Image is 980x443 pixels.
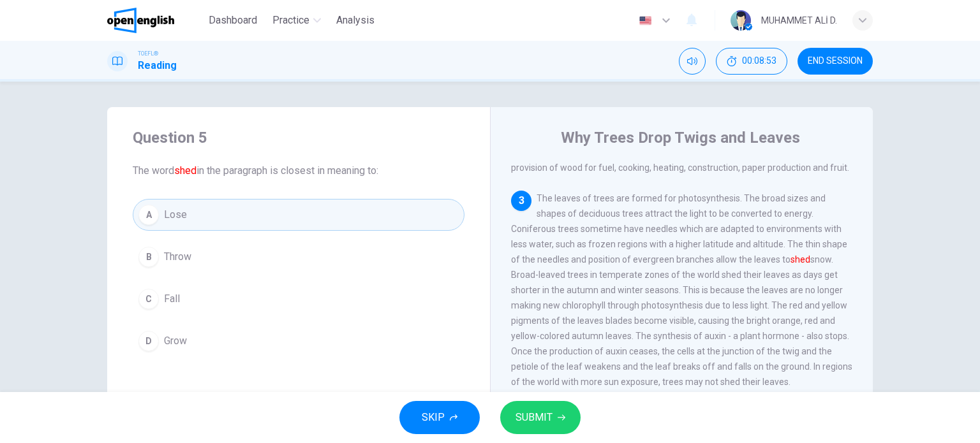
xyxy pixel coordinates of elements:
span: Dashboard [209,13,257,28]
span: Practice [272,13,309,28]
span: The leaves of trees are formed for photosynthesis. The broad sizes and shapes of deciduous trees ... [511,193,852,387]
span: 00:08:53 [742,56,776,66]
button: END SESSION [798,48,873,75]
h4: Question 5 [133,127,464,148]
button: SKIP [399,401,480,434]
button: DGrow [133,325,464,357]
button: Dashboard [204,9,262,32]
button: BThrow [133,241,464,273]
h4: Why Trees Drop Twigs and Leaves [561,127,800,148]
button: ALose [133,199,464,231]
div: C [138,289,159,309]
span: END SESSION [808,56,863,66]
span: The word in the paragraph is closest in meaning to: [133,163,464,178]
font: shed [791,254,810,265]
font: shed [174,164,197,177]
div: B [138,247,159,267]
div: D [138,331,159,351]
div: 3 [511,191,531,211]
span: Throw [164,249,191,265]
button: CFall [133,283,464,315]
img: en [637,16,653,25]
span: SUBMIT [516,409,553,426]
img: Profile picture [731,10,751,31]
span: SKIP [422,409,445,426]
a: OpenEnglish logo [107,8,204,33]
div: Hide [716,48,787,75]
img: OpenEnglish logo [107,8,174,33]
div: MUHAMMET ALİ D. [761,13,837,28]
span: TOEFL® [138,49,158,58]
span: Fall [164,291,180,307]
span: Analysis [336,13,375,28]
div: Mute [679,48,706,75]
button: Analysis [331,9,380,32]
h1: Reading [138,58,177,73]
button: 00:08:53 [716,48,787,75]
span: Lose [164,207,187,222]
div: A [138,205,159,225]
button: Practice [267,9,326,32]
button: SUBMIT [500,401,581,434]
span: Grow [164,333,187,349]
